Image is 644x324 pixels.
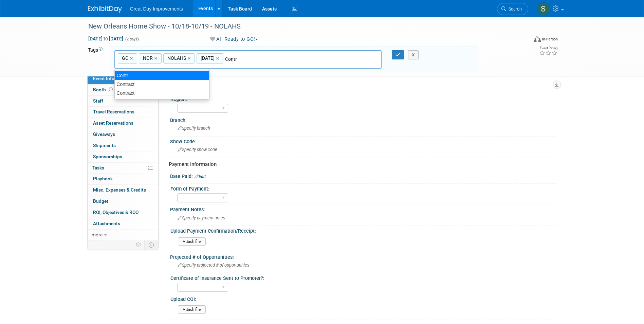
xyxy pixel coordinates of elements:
[93,176,113,181] span: Playbook
[88,118,158,129] a: Asset Reservations
[121,55,128,61] span: GC
[93,120,133,126] span: Asset Reservations
[93,187,146,193] span: Misc. Expenses & Credits
[130,6,183,12] span: Great Day Improvements
[188,55,192,62] a: ×
[408,50,419,60] button: X
[208,36,261,43] button: All Ready to GO!
[178,147,217,152] span: Specify show code
[170,226,553,234] div: Upload Payment Confirmation/Receipt:
[178,126,210,131] span: Specify branch
[166,55,186,61] span: NOLAHS
[199,55,215,61] span: [DATE]
[170,294,553,303] div: Upload COI:
[170,171,556,180] div: Date Paid:
[93,131,115,137] span: Giveaways
[115,89,209,97] div: Contract'
[170,94,553,103] div: Region:
[114,71,209,80] div: Contr
[115,80,209,89] div: Contract
[170,273,553,282] div: Certificate of Insurance Sent to Promoter?:
[539,47,557,50] div: Event Rating
[88,230,158,240] a: more
[169,84,551,91] div: Event Information
[88,6,122,13] img: ExhibitDay
[542,37,558,42] div: In-Person
[170,115,556,124] div: Branch:
[88,207,158,218] a: ROI, Objectives & ROO
[86,20,518,33] div: New Orleans Home Show - 10/18-10/19 - NOLAHS
[93,143,116,148] span: Shipments
[108,87,114,92] span: Booth not reserved yet
[88,129,158,140] a: Giveaways
[88,151,158,162] a: Sponsorships
[154,55,159,62] a: ×
[93,210,139,215] span: ROI, Objectives & ROO
[534,36,541,42] img: Format-Inperson.png
[88,218,158,229] a: Attachments
[195,174,206,179] a: Edit
[103,36,109,41] span: to
[170,204,556,213] div: Payment Notes:
[92,232,103,237] span: more
[93,221,120,226] span: Attachments
[88,174,158,184] a: Playbook
[88,36,124,42] span: [DATE] [DATE]
[93,109,134,114] span: Travel Reservations
[497,3,528,15] a: Search
[178,215,225,220] span: Specify payment notes
[88,185,158,196] a: Misc. Expenses & Credits
[93,198,108,204] span: Budget
[133,240,145,249] td: Personalize Event Tab Strip
[125,37,139,41] span: (2 days)
[170,184,553,192] div: Form of Payment:
[88,196,158,207] a: Budget
[93,76,131,81] span: Event Information
[142,55,153,61] span: NOR
[170,137,556,145] div: Show Code:
[93,154,122,159] span: Sponsorships
[88,163,158,174] a: Tasks
[216,55,221,62] a: ×
[537,2,550,15] img: Sha'Nautica Sales
[88,107,158,118] a: Travel Reservations
[225,56,320,62] input: Type tag and hit enter
[88,47,105,73] td: Tags
[88,140,158,151] a: Shipments
[88,85,158,95] a: Booth
[144,240,158,249] td: Toggle Event Tabs
[130,55,134,62] a: ×
[178,263,249,268] span: Specify projected # of opportunities
[170,252,556,260] div: Projected # of Opportunities:
[88,96,158,107] a: Staff
[92,165,104,170] span: Tasks
[169,161,551,168] div: Payment Information
[93,98,103,104] span: Staff
[93,87,114,92] span: Booth
[506,6,522,12] span: Search
[88,73,158,84] a: Event Information
[488,35,558,46] div: Event Format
